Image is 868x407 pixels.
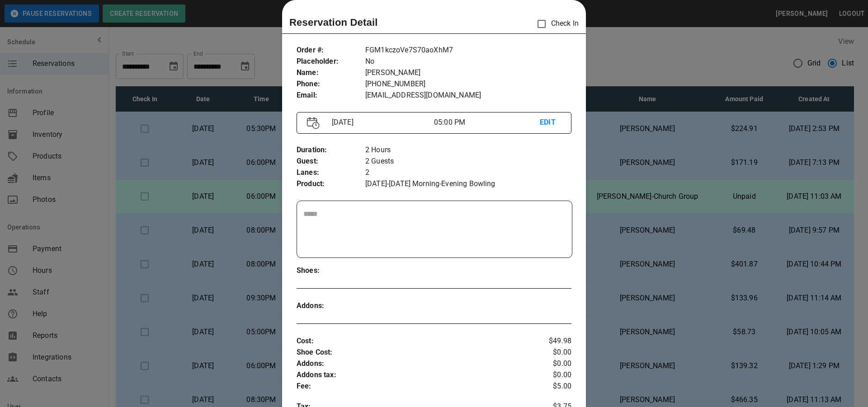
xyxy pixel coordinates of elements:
p: Addons : [297,300,365,312]
p: [PHONE_NUMBER] [365,79,571,90]
p: $49.98 [526,336,571,347]
p: Addons tax : [297,370,526,381]
p: FGM1kczoVe7S70aoXhM7 [365,45,571,56]
p: Product : [297,178,365,190]
p: Phone : [297,79,365,90]
p: [PERSON_NAME] [365,67,571,79]
p: $0.00 [526,358,571,370]
p: [DATE]-[DATE] Morning-Evening Bowling [365,178,571,190]
p: Shoes : [297,265,365,276]
p: Check In [532,14,579,33]
p: Placeholder : [297,56,365,67]
img: Vector [307,117,320,129]
p: Fee : [297,381,526,392]
p: Cost : [297,336,526,347]
p: [DATE] [328,117,434,128]
p: Guest : [297,156,365,167]
p: Email : [297,90,365,101]
p: 2 [365,167,571,178]
p: Duration : [297,145,365,156]
p: 05:00 PM [434,117,540,128]
p: 2 Hours [365,145,571,156]
p: No [365,56,571,67]
p: 2 Guests [365,156,571,167]
p: Addons : [297,358,526,370]
p: [EMAIL_ADDRESS][DOMAIN_NAME] [365,90,571,101]
p: $0.00 [526,347,571,358]
p: Order # : [297,45,365,56]
p: Reservation Detail [289,15,378,30]
p: Shoe Cost : [297,347,526,358]
p: $0.00 [526,370,571,381]
p: $5.00 [526,381,571,392]
p: Name : [297,67,365,79]
p: Lanes : [297,167,365,178]
p: EDIT [540,117,561,128]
